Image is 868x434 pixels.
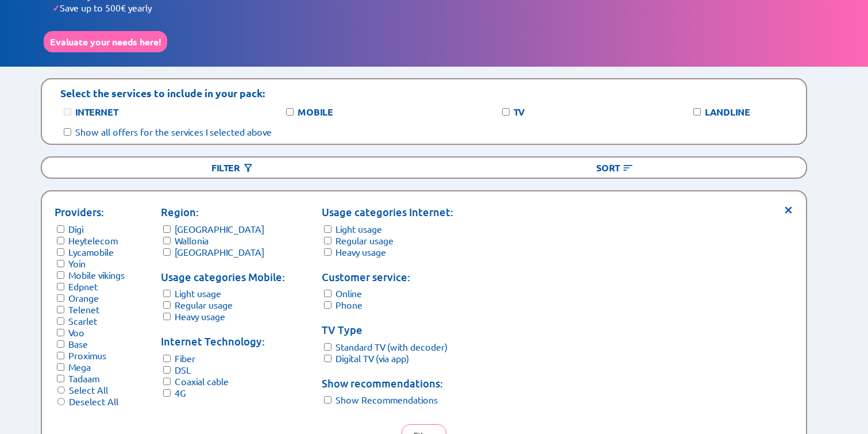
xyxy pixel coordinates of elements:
label: [GEOGRAPHIC_DATA] [175,223,264,235]
label: 4G [175,387,186,398]
label: Digital TV (via app) [335,352,409,364]
p: Customer service: [322,269,453,285]
label: Select All [69,384,108,395]
label: Heytelecom [68,235,118,246]
label: Lycamobile [68,246,114,258]
label: Show Recommendations [335,394,438,405]
label: Show all offers for the services I selected above [75,126,272,137]
p: Select the services to include in your pack: [60,86,265,99]
label: Edpnet [68,281,98,292]
label: Base [68,338,88,349]
label: Light usage [335,223,382,235]
label: Landline [705,106,750,118]
label: Mega [68,361,91,372]
label: Proximus [68,349,106,361]
label: Digi [68,223,83,235]
label: Standard TV (with decoder) [335,341,447,352]
label: Heavy usage [175,310,225,322]
label: Light usage [175,287,221,299]
label: Online [335,287,362,299]
div: Sort [424,158,806,178]
label: [GEOGRAPHIC_DATA] [175,246,264,258]
p: Region: [161,204,285,220]
label: DSL [175,364,191,375]
label: Telenet [68,304,99,315]
label: Fiber [175,352,195,364]
label: Voo [68,327,84,338]
span: ✓ [52,2,60,14]
p: Usage categories Internet: [322,204,453,220]
label: Wallonia [175,235,209,246]
label: Heavy usage [335,246,386,258]
p: Internet Technology: [161,333,285,349]
img: Button open the filtering menu [242,162,254,174]
label: Phone [335,299,362,310]
label: Tadaam [68,372,99,384]
p: TV Type [322,322,453,338]
label: Orange [68,292,99,304]
p: Show recommendations: [322,375,453,391]
li: Save up to 500€ yearly [52,2,825,14]
label: Mobile [298,106,333,118]
label: Regular usage [335,235,394,246]
label: Regular usage [175,299,233,310]
label: Yoin [68,258,86,269]
img: Button open the sorting menu [622,162,634,174]
label: Mobile vikings [68,269,125,281]
div: Filter [42,158,424,178]
label: Internet [75,106,118,118]
label: Coaxial cable [175,375,229,387]
button: Evaluate your needs here! [44,31,167,52]
label: Deselect All [69,395,118,407]
p: Usage categories Mobile: [161,269,285,285]
label: Scarlet [68,315,97,327]
label: TV [514,106,524,118]
p: Providers: [55,204,125,220]
span: × [784,204,793,213]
